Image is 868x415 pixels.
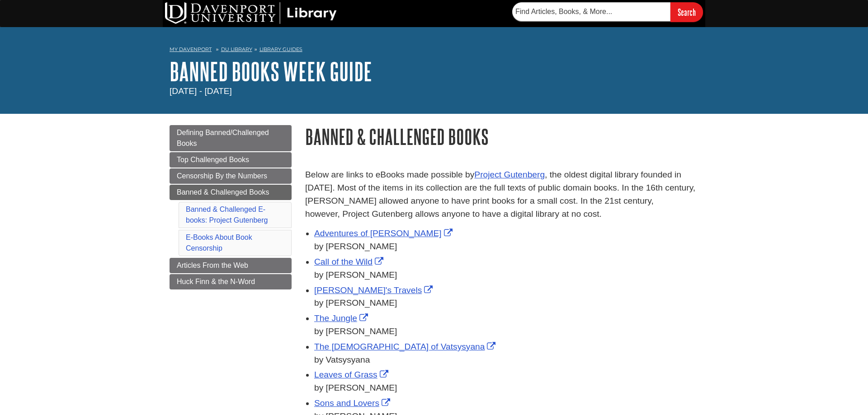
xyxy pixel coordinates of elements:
[170,168,292,184] a: Censorship By the Numbers
[314,325,698,338] div: by [PERSON_NAME]
[474,170,545,179] a: Project Gutenberg
[170,258,292,273] a: Articles From the Web
[259,46,302,52] a: Library Guides
[177,156,249,163] span: Top Challenged Books
[186,205,268,224] a: Banned & Challenged E-books: Project Gutenberg
[314,269,698,282] div: by [PERSON_NAME]
[314,240,698,253] div: by [PERSON_NAME]
[170,46,212,53] a: My Davenport
[314,313,370,323] a: Link opens in new window
[170,86,232,96] span: [DATE] - [DATE]
[314,354,698,367] div: by Vatsysyana
[314,257,386,266] a: Link opens in new window
[177,188,269,196] span: Banned & Challenged Books
[170,125,292,151] a: Defining Banned/Challenged Books
[170,152,292,168] a: Top Challenged Books
[314,228,455,238] a: Link opens in new window
[314,370,391,379] a: Link opens in new window
[177,172,267,180] span: Censorship By the Numbers
[314,382,698,395] div: by [PERSON_NAME]
[177,261,248,269] span: Articles From the Web
[512,2,670,21] input: Find Articles, Books, & More...
[170,57,372,85] a: Banned Books Week Guide
[170,185,292,200] a: Banned & Challenged Books
[177,129,269,147] span: Defining Banned/Challenged Books
[170,43,698,58] nav: breadcrumb
[512,2,703,22] form: Searches DU Library's articles, books, and more
[177,278,255,285] span: Huck Finn & the N-Word
[670,2,703,22] input: Search
[170,125,292,289] div: Guide Page Menu
[305,168,698,220] p: Below are links to eBooks made possible by , the oldest digital library founded in [DATE]. Most o...
[314,297,698,310] div: by [PERSON_NAME]
[314,342,498,351] a: Link opens in new window
[221,46,252,52] a: DU Library
[305,125,698,148] h1: Banned & Challenged Books
[165,2,337,24] img: DU Library
[186,233,252,252] a: E-Books About Book Censorship
[314,285,435,295] a: Link opens in new window
[170,274,292,289] a: Huck Finn & the N-Word
[314,398,392,408] a: Link opens in new window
